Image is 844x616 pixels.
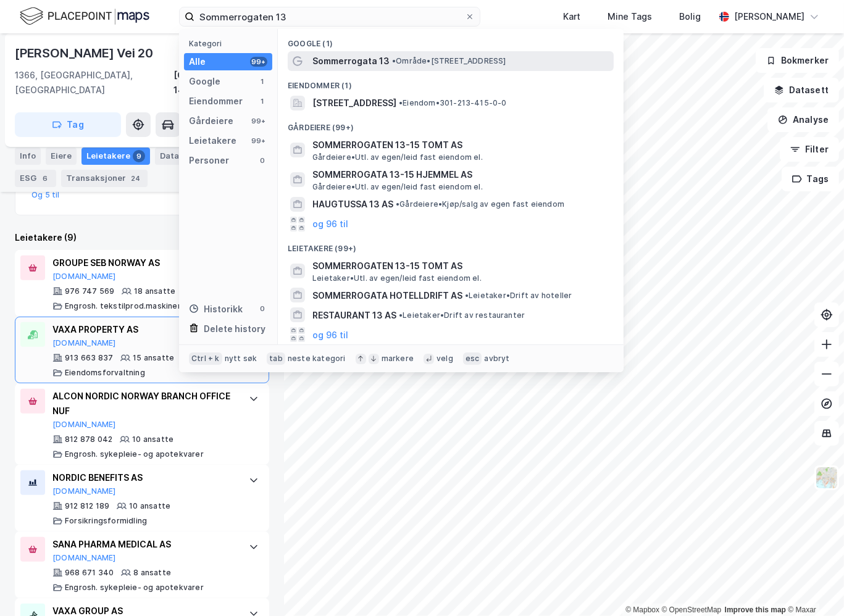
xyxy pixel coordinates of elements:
[608,9,652,24] div: Mine Tags
[257,77,267,86] div: 1
[52,256,236,270] div: GROUPE SEB NORWAY AS
[52,389,236,418] div: ALCON NORDIC NORWAY BRANCH OFFICE NUF
[133,568,171,578] div: 8 ansatte
[463,352,482,365] div: esc
[396,199,564,209] span: Gårdeiere • Kjøp/salg av egen fast eiendom
[312,327,348,342] button: og 96 til
[133,353,174,363] div: 15 ansatte
[767,107,839,132] button: Analyse
[173,68,269,98] div: [GEOGRAPHIC_DATA], 14/508
[65,501,109,511] div: 912 812 189
[20,6,149,27] img: logo.f888ab2527a4732fd821a326f86c7f29.svg
[52,470,236,485] div: NORDIC BENEFITS AS
[65,568,114,578] div: 968 671 340
[52,338,116,348] button: [DOMAIN_NAME]
[61,169,148,186] div: Transaksjoner
[312,308,396,323] span: RESTAURANT 13 AS
[278,71,624,93] div: Eiendommer (1)
[782,167,839,191] button: Tags
[189,133,236,148] div: Leietakere
[679,9,701,24] div: Bolig
[780,137,839,162] button: Filter
[225,354,257,364] div: nytt søk
[189,94,243,109] div: Eiendommer
[399,98,507,108] span: Eiendom • 301-213-415-0-0
[756,48,839,73] button: Bokmerker
[52,420,116,430] button: [DOMAIN_NAME]
[31,190,60,200] button: Og 5 til
[278,113,624,135] div: Gårdeiere (99+)
[52,486,116,496] button: [DOMAIN_NAME]
[278,29,624,51] div: Google (1)
[312,273,482,283] span: Leietaker • Utl. av egen/leid fast eiendom el.
[257,96,267,106] div: 1
[278,234,624,256] div: Leietakere (99+)
[396,199,399,209] span: •
[194,7,465,26] input: Søk på adresse, matrikkel, gårdeiere, leietakere eller personer
[250,136,267,146] div: 99+
[65,516,147,526] div: Forsikringsformidling
[267,352,285,365] div: tab
[189,352,222,365] div: Ctrl + k
[782,557,844,616] iframe: Chat Widget
[257,156,267,165] div: 0
[189,114,233,128] div: Gårdeiere
[39,172,51,184] div: 6
[155,147,216,164] div: Datasett
[399,310,403,320] span: •
[65,286,114,296] div: 976 747 569
[312,152,483,162] span: Gårdeiere • Utl. av egen/leid fast eiendom el.
[288,354,346,364] div: neste kategori
[484,354,509,364] div: avbryt
[465,291,572,301] span: Leietaker • Drift av hoteller
[65,449,204,459] div: Engrosh. sykepleie- og apotekvarer
[15,230,269,245] div: Leietakere (9)
[15,112,121,137] button: Tag
[437,354,453,364] div: velg
[399,98,403,107] span: •
[52,537,236,552] div: SANA PHARMA MEDICAL AS
[52,322,236,337] div: VAXA PROPERTY AS
[65,353,113,363] div: 913 663 837
[563,9,580,24] div: Kart
[399,310,525,320] span: Leietaker • Drift av restauranter
[46,147,77,164] div: Eiere
[465,291,469,300] span: •
[132,435,173,444] div: 10 ansatte
[189,39,272,48] div: Kategori
[312,288,462,303] span: SOMMERROGATA HOTELLDRIFT AS
[189,153,229,168] div: Personer
[392,56,396,65] span: •
[312,167,609,182] span: SOMMERROGATA 13-15 HJEMMEL AS
[15,147,41,164] div: Info
[312,54,390,69] span: Sommerrogata 13
[392,56,506,66] span: Område • [STREET_ADDRESS]
[734,9,804,24] div: [PERSON_NAME]
[52,553,116,563] button: [DOMAIN_NAME]
[65,435,112,444] div: 812 878 042
[15,43,156,63] div: [PERSON_NAME] Vei 20
[764,78,839,102] button: Datasett
[662,606,722,614] a: OpenStreetMap
[815,466,838,489] img: Z
[312,197,393,212] span: HAUGTUSSA 13 AS
[52,272,116,281] button: [DOMAIN_NAME]
[625,606,659,614] a: Mapbox
[312,259,609,273] span: SOMMERROGATEN 13-15 TOMT AS
[65,583,204,593] div: Engrosh. sykepleie- og apotekvarer
[15,68,173,98] div: 1366, [GEOGRAPHIC_DATA], [GEOGRAPHIC_DATA]
[189,54,206,69] div: Alle
[189,74,220,89] div: Google
[81,147,150,164] div: Leietakere
[204,322,265,336] div: Delete history
[250,116,267,126] div: 99+
[312,182,483,192] span: Gårdeiere • Utl. av egen/leid fast eiendom el.
[65,368,145,378] div: Eiendomsforvaltning
[257,304,267,314] div: 0
[725,606,786,614] a: Improve this map
[312,96,396,110] span: [STREET_ADDRESS]
[189,302,243,317] div: Historikk
[250,57,267,67] div: 99+
[133,149,145,162] div: 9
